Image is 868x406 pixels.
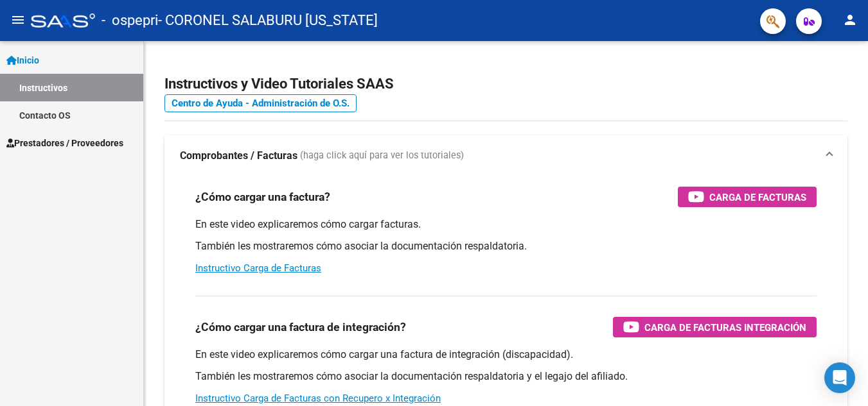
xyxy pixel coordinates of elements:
span: Inicio [6,53,39,67]
a: Instructivo Carga de Facturas con Recupero x Integración [195,393,441,404]
button: Carga de Facturas Integración [613,317,817,337]
h2: Instructivos y Video Tutoriales SAAS [164,72,847,96]
h3: ¿Cómo cargar una factura? [195,188,330,206]
span: - CORONEL SALABURU [US_STATE] [158,6,378,35]
mat-icon: menu [10,12,26,28]
p: También les mostraremos cómo asociar la documentación respaldatoria y el legajo del afiliado. [195,369,817,384]
button: Carga de Facturas [678,187,817,207]
mat-icon: person [842,12,858,28]
span: - ospepri [102,6,158,35]
p: En este video explicaremos cómo cargar una factura de integración (discapacidad). [195,348,817,362]
a: Instructivo Carga de Facturas [195,262,321,274]
div: Open Intercom Messenger [824,362,855,393]
span: (haga click aquí para ver los tutoriales) [300,149,464,163]
span: Carga de Facturas [709,189,806,205]
h3: ¿Cómo cargar una factura de integración? [195,318,406,336]
p: En este video explicaremos cómo cargar facturas. [195,217,817,232]
mat-expansion-panel-header: Comprobantes / Facturas (haga click aquí para ver los tutoriales) [164,135,847,176]
strong: Comprobantes / Facturas [180,149,297,163]
a: Centro de Ayuda - Administración de O.S. [164,94,357,112]
span: Carga de Facturas Integración [644,319,806,335]
span: Prestadores / Proveedores [6,136,123,150]
p: También les mostraremos cómo asociar la documentación respaldatoria. [195,239,817,253]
